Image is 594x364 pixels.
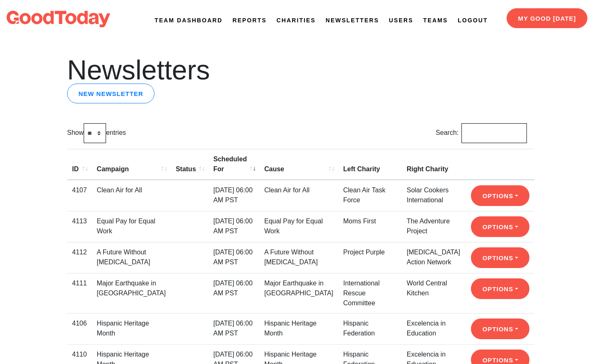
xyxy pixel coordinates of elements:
[67,211,92,242] td: 4113
[343,187,386,204] a: Clean Air Task Force
[461,123,527,143] input: Search:
[208,211,259,242] td: [DATE] 06:00 AM PST
[259,149,338,180] th: Cause: activate to sort column ascending
[67,273,92,313] td: 4111
[92,313,171,344] td: Hispanic Heritage Month
[92,180,171,211] td: Clean Air for All
[389,16,413,25] a: Users
[67,149,92,180] th: ID: activate to sort column ascending
[423,16,448,25] a: Teams
[259,180,338,211] td: Clean Air for All
[407,280,447,297] a: World Central Kitchen
[343,320,375,337] a: Hispanic Federation
[259,242,338,273] td: A Future Without [MEDICAL_DATA]
[259,211,338,242] td: Equal Pay for Equal Work
[471,185,529,206] button: Options
[471,247,529,268] button: Options
[259,273,338,313] td: Major Earthquake in [GEOGRAPHIC_DATA]
[458,16,488,25] a: Logout
[7,11,110,27] img: logo-dark-da6b47b19159aada33782b937e4e11ca563a98e0ec6b0b8896e274de7198bfd4.svg
[92,273,171,313] td: Major Earthquake in [GEOGRAPHIC_DATA]
[67,242,92,273] td: 4112
[67,313,92,344] td: 4106
[326,16,379,25] a: Newsletters
[84,123,106,143] select: Showentries
[208,313,259,344] td: [DATE] 06:00 AM PST
[67,123,126,143] label: Show entries
[407,249,460,266] a: [MEDICAL_DATA] Action Network
[343,218,376,225] a: Moms First
[407,218,450,235] a: The Adventure Project
[471,318,529,339] button: Options
[92,211,171,242] td: Equal Pay for Equal Work
[155,16,222,25] a: Team Dashboard
[208,242,259,273] td: [DATE] 06:00 AM PST
[471,216,529,237] button: Options
[507,8,587,28] a: My Good [DATE]
[407,187,449,204] a: Solar Cookers International
[343,280,380,307] a: International Rescue Committee
[67,84,155,103] a: New newsletter
[277,16,316,25] a: Charities
[407,320,446,337] a: Excelencia in Education
[338,149,402,180] th: Left Charity
[67,180,92,211] td: 4107
[259,313,338,344] td: Hispanic Heritage Month
[343,249,385,256] a: Project Purple
[471,278,529,299] button: Options
[402,149,466,180] th: Right Charity
[436,123,527,143] label: Search:
[171,149,208,180] th: Status: activate to sort column ascending
[208,180,259,211] td: [DATE] 06:00 AM PST
[67,56,527,84] h1: Newsletters
[92,149,171,180] th: Campaign: activate to sort column ascending
[208,149,259,180] th: Scheduled For: activate to sort column ascending
[92,242,171,273] td: A Future Without [MEDICAL_DATA]
[232,16,266,25] a: Reports
[208,273,259,313] td: [DATE] 06:00 AM PST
